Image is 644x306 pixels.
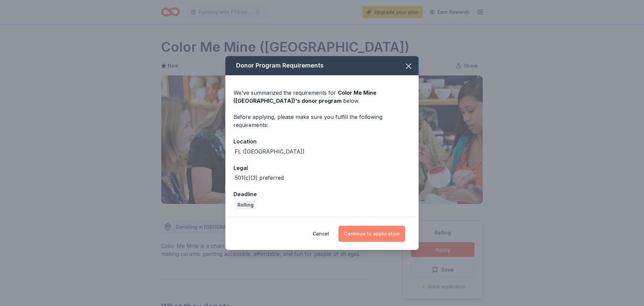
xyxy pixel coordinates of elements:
div: Location [233,137,411,146]
div: Rolling [235,200,256,210]
div: FL ([GEOGRAPHIC_DATA]) [235,147,305,156]
div: Before applying, please make sure you fulfill the following requirements: [233,113,411,129]
button: Cancel [313,226,329,242]
div: 501(c)(3) preferred [235,174,284,182]
div: We've summarized the requirements for below. [233,89,411,105]
div: Deadline [233,190,411,199]
div: Legal [233,164,411,172]
div: Donor Program Requirements [225,56,419,75]
button: Continue to application [338,226,405,242]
